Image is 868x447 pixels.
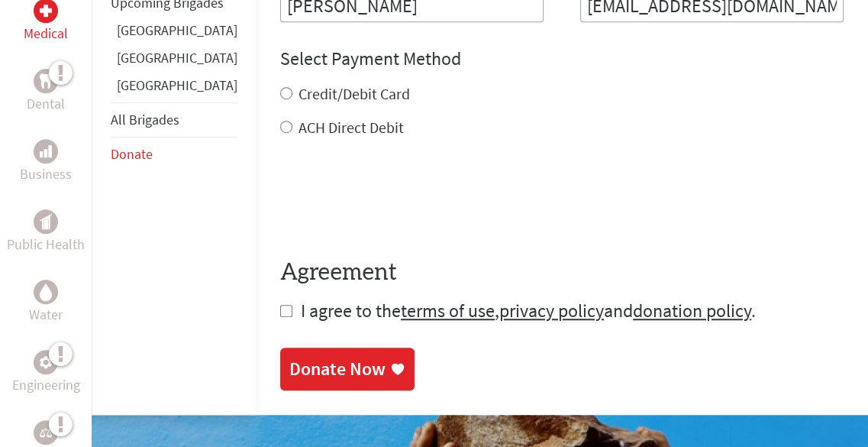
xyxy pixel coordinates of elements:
[27,93,65,115] p: Dental
[24,23,68,44] p: Medical
[29,304,63,326] p: Water
[34,139,58,164] div: Business
[34,69,58,93] div: Dental
[27,69,65,115] a: DentalDental
[40,356,52,368] img: Engineering
[34,350,58,374] div: Engineering
[280,259,844,287] h4: Agreement
[633,299,751,322] a: donation policy
[280,348,415,390] a: Donate Now
[40,74,52,89] img: Dental
[20,139,72,185] a: BusinessBusiness
[111,20,237,47] li: Ghana
[40,214,52,229] img: Public Health
[34,209,58,234] div: Public Health
[499,299,604,322] a: privacy policy
[12,350,80,396] a: EngineeringEngineering
[7,234,85,255] p: Public Health
[7,209,85,255] a: Public HealthPublic Health
[40,145,52,157] img: Business
[111,111,179,128] a: All Brigades
[289,357,386,381] div: Donate Now
[12,374,80,396] p: Engineering
[29,280,63,326] a: WaterWater
[111,145,153,163] a: Donate
[401,299,495,322] a: terms of use
[111,138,237,171] li: Donate
[298,118,404,137] label: ACH Direct Debit
[298,84,410,103] label: Credit/Debit Card
[280,169,512,228] iframe: reCAPTCHA
[40,5,52,17] img: Medical
[117,76,237,94] a: [GEOGRAPHIC_DATA]
[117,21,237,39] a: [GEOGRAPHIC_DATA]
[111,47,237,75] li: Guatemala
[117,49,237,66] a: [GEOGRAPHIC_DATA]
[34,420,58,445] div: Legal Empowerment
[20,164,72,185] p: Business
[40,283,52,301] img: Water
[111,102,237,138] li: All Brigades
[111,75,237,102] li: Panama
[34,280,58,304] div: Water
[40,428,52,437] img: Legal Empowerment
[280,47,844,71] h4: Select Payment Method
[301,299,756,322] span: I agree to the , and .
